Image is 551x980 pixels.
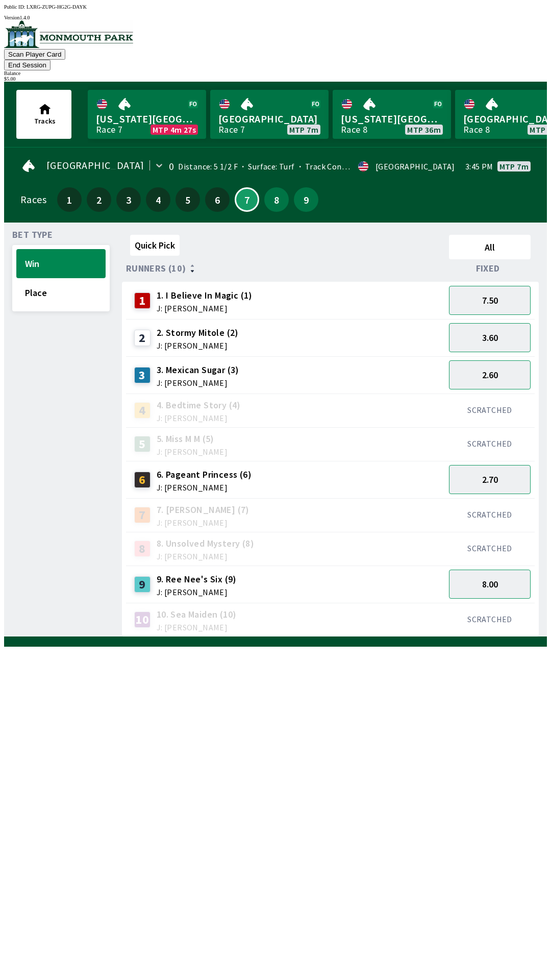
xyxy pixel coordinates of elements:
span: MTP 36m [407,126,441,134]
div: Race 7 [218,126,245,134]
span: Distance: 5 1/2 F [178,161,238,171]
button: 9 [294,187,318,212]
div: Race 8 [341,126,367,134]
div: 8 [134,541,151,557]
div: SCRATCHED [449,509,531,520]
button: 2.70 [449,465,531,494]
div: 1 [134,292,151,309]
span: 9 [296,196,316,203]
span: 2. Stormy Mitole (2) [157,326,239,339]
span: J: [PERSON_NAME] [157,552,254,560]
span: J: [PERSON_NAME] [157,483,252,492]
div: 10 [134,611,151,628]
span: 7.50 [482,295,498,306]
div: Balance [4,70,547,76]
span: 5. Miss M M (5) [157,432,228,446]
div: 7 [134,507,151,523]
div: SCRATCHED [449,405,531,415]
div: Runners (10) [126,263,445,274]
span: 2.60 [482,369,498,381]
button: 7 [235,187,259,212]
div: Race 8 [463,126,490,134]
button: Quick Pick [130,235,180,256]
span: Bet Type [12,231,53,239]
span: J: [PERSON_NAME] [157,623,237,631]
span: Win [25,258,97,269]
span: 8 [267,196,286,203]
span: 3 [119,196,138,203]
img: venue logo [4,20,133,48]
span: J: [PERSON_NAME] [157,588,237,596]
span: 7 [238,197,256,202]
div: Race 7 [96,126,122,134]
button: 4 [146,187,170,212]
div: 0 [169,162,174,170]
span: MTP 7m [289,126,318,134]
span: 3.60 [482,332,498,344]
div: SCRATCHED [449,438,531,449]
span: 6. Pageant Princess (6) [157,468,252,481]
span: 6 [208,196,227,203]
a: [US_STATE][GEOGRAPHIC_DATA]Race 7MTP 4m 27s [88,90,206,139]
div: 9 [134,576,151,593]
span: Track Condition: Firm [295,161,385,171]
span: J: [PERSON_NAME] [157,379,239,387]
span: 1. I Believe In Magic (1) [157,289,253,302]
button: Tracks [16,90,71,139]
span: [US_STATE][GEOGRAPHIC_DATA] [341,112,443,126]
span: Fixed [476,264,500,273]
span: 9. Ree Nee's Six (9) [157,573,237,586]
button: 3.60 [449,323,531,352]
span: [US_STATE][GEOGRAPHIC_DATA] [96,112,198,126]
button: 6 [205,187,230,212]
span: 8.00 [482,578,498,590]
span: [GEOGRAPHIC_DATA] [46,161,144,169]
span: 4. Bedtime Story (4) [157,399,241,412]
span: 5 [178,196,197,203]
div: Fixed [445,263,535,274]
button: 2.60 [449,360,531,389]
button: Win [16,249,106,278]
div: Version 1.4.0 [4,15,547,20]
div: 6 [134,472,151,488]
span: 8. Unsolved Mystery (8) [157,537,254,550]
div: 5 [134,436,151,452]
span: Quick Pick [135,239,175,251]
span: 2.70 [482,474,498,485]
a: [GEOGRAPHIC_DATA]Race 7MTP 7m [210,90,329,139]
div: SCRATCHED [449,543,531,553]
span: 3. Mexican Sugar (3) [157,363,239,377]
button: End Session [4,60,51,70]
button: Place [16,278,106,307]
span: Tracks [34,116,56,126]
span: Runners (10) [126,264,186,273]
div: 3 [134,367,151,383]
span: MTP 7m [499,162,529,170]
button: 2 [87,187,111,212]
button: 8.00 [449,570,531,599]
span: All [454,241,526,253]
span: 7. [PERSON_NAME] (7) [157,503,249,517]
span: MTP 4m 27s [153,126,196,134]
div: 4 [134,402,151,419]
div: Races [20,195,46,204]
span: J: [PERSON_NAME] [157,414,241,422]
span: 3:45 PM [465,162,493,170]
span: J: [PERSON_NAME] [157,304,253,312]
span: 1 [60,196,79,203]
span: J: [PERSON_NAME] [157,448,228,456]
span: 2 [89,196,109,203]
span: LXRG-ZUPG-HG2G-DAYK [27,4,87,10]
span: 4 [148,196,168,203]
button: Scan Player Card [4,49,65,60]
div: 2 [134,330,151,346]
div: [GEOGRAPHIC_DATA] [375,162,455,170]
span: J: [PERSON_NAME] [157,341,239,350]
span: J: [PERSON_NAME] [157,519,249,527]
button: 8 [264,187,289,212]
div: Public ID: [4,4,547,10]
div: SCRATCHED [449,614,531,624]
a: [US_STATE][GEOGRAPHIC_DATA]Race 8MTP 36m [333,90,451,139]
button: 3 [116,187,141,212]
button: All [449,235,531,259]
